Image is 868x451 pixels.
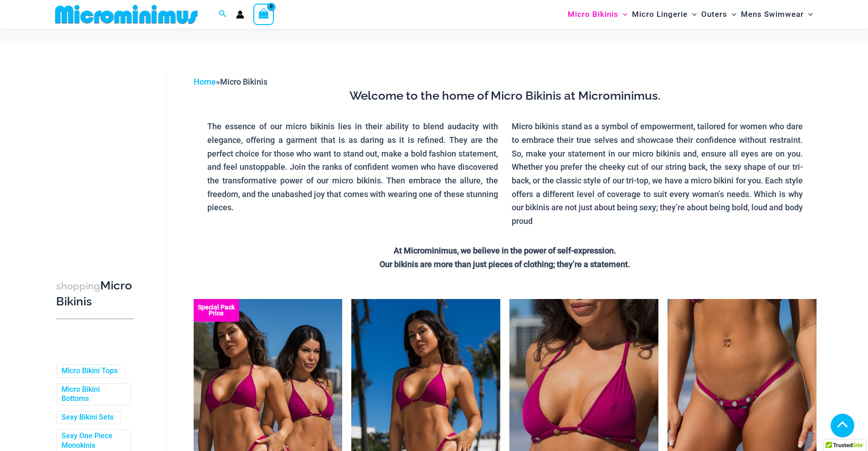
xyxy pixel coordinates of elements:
[701,3,727,26] span: Outers
[219,9,227,20] a: Search icon link
[236,10,244,19] a: Account icon link
[207,120,498,214] p: The essence of our micro bikinis lies in their ability to blend audacity with elegance, offering ...
[632,3,688,26] span: Micro Lingerie
[62,366,118,376] a: Micro Bikini Tops
[741,3,804,26] span: Mens Swimwear
[51,4,201,25] img: MM SHOP LOGO FLAT
[380,259,630,269] strong: Our bikinis are more than just pieces of clothing; they’re a statement.
[200,88,810,104] h3: Welcome to the home of Micro Bikinis at Microminimus.
[56,68,138,250] iframe: TrustedSite Certified
[630,3,699,26] a: Micro LingerieMenu ToggleMenu Toggle
[394,246,616,255] strong: At Microminimus, we believe in the power of self-expression.
[56,280,100,292] span: shopping
[568,3,618,26] span: Micro Bikinis
[739,3,815,26] a: Mens SwimwearMenu ToggleMenu Toggle
[512,120,803,228] p: Micro bikinis stand as a symbol of empowerment, tailored for women who dare to embrace their true...
[804,3,813,26] span: Menu Toggle
[564,1,817,27] nav: Site Navigation
[62,431,123,451] a: Sexy One Piece Monokinis
[56,278,134,309] h3: Micro Bikinis
[688,3,697,26] span: Menu Toggle
[699,3,739,26] a: OutersMenu ToggleMenu Toggle
[253,4,274,25] a: View Shopping Cart, empty
[62,413,113,422] a: Sexy Bikini Sets
[62,385,123,404] a: Micro Bikini Bottoms
[220,77,267,86] span: Micro Bikinis
[727,3,736,26] span: Menu Toggle
[194,77,267,86] span: »
[618,3,627,26] span: Menu Toggle
[565,3,630,26] a: Micro BikinisMenu ToggleMenu Toggle
[194,77,216,86] a: Home
[194,304,239,316] b: Special Pack Price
